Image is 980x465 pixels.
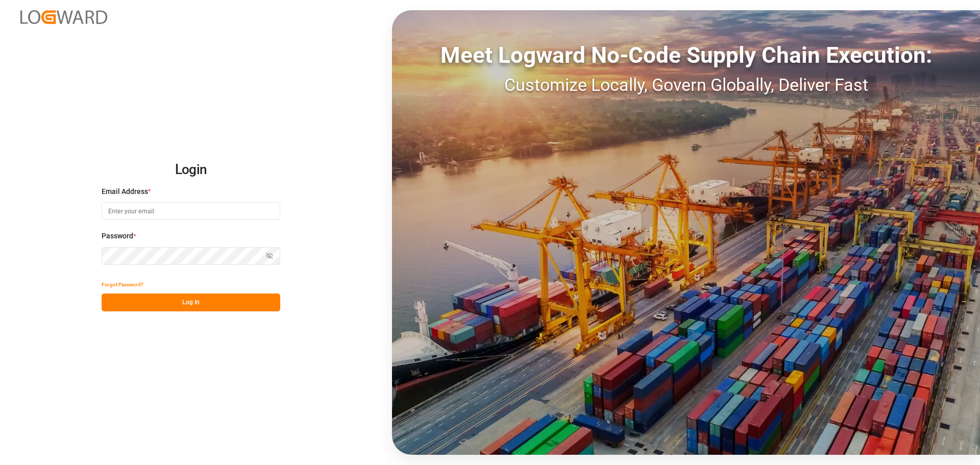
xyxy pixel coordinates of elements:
[392,38,980,72] div: Meet Logward No-Code Supply Chain Execution:
[20,10,107,24] img: Logward_new_orange.png
[102,202,280,220] input: Enter your email
[102,154,280,186] h2: Login
[102,231,133,241] span: Password
[102,186,148,197] span: Email Address
[392,72,980,98] div: Customize Locally, Govern Globally, Deliver Fast
[102,293,280,311] button: Log In
[102,276,143,293] button: Forgot Password?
